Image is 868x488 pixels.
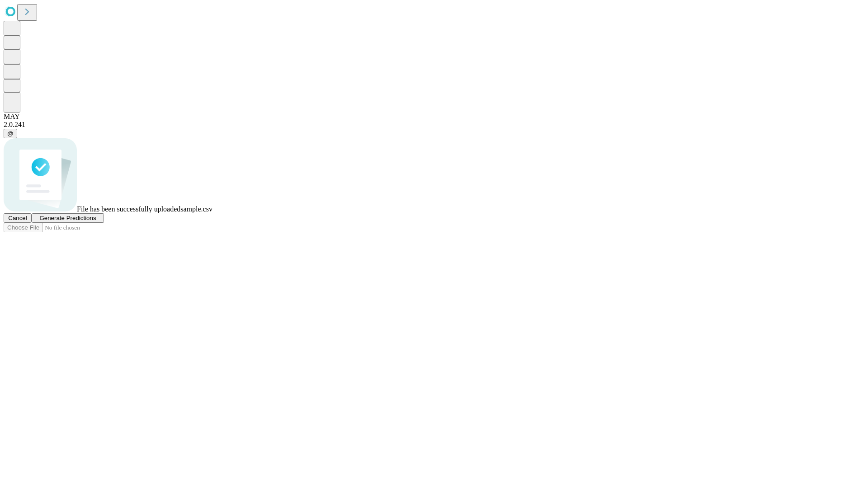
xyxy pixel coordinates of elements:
span: File has been successfully uploaded [77,205,180,213]
div: MAY [4,113,864,121]
span: Cancel [8,215,27,221]
button: Generate Predictions [32,213,104,223]
button: @ [4,129,17,138]
button: Cancel [4,213,32,223]
div: 2.0.241 [4,121,864,129]
span: @ [7,130,14,137]
span: sample.csv [180,205,212,213]
span: Generate Predictions [39,215,96,221]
